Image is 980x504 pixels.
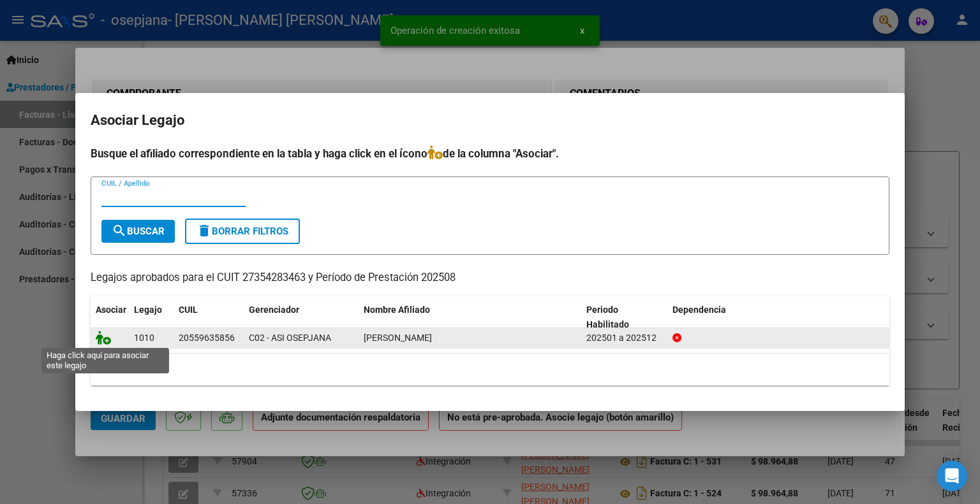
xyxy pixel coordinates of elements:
[96,305,126,315] span: Asociar
[174,296,244,338] datatable-header-cell: CUIL
[112,223,127,238] mat-icon: search
[359,296,581,338] datatable-header-cell: Nombre Afiliado
[91,354,889,385] div: 1 registros
[112,226,165,237] span: Buscar
[197,226,288,237] span: Borrar Filtros
[91,145,889,162] h4: Busque el afiliado correspondiente en la tabla y haga click en el ícono de la columna "Asociar".
[91,108,889,133] h2: Asociar Legajo
[91,296,129,338] datatable-header-cell: Asociar
[101,220,175,243] button: Buscar
[249,333,331,343] span: C02 - ASI OSEPJANA
[249,305,299,315] span: Gerenciador
[937,461,967,491] div: Open Intercom Messenger
[129,296,174,338] datatable-header-cell: Legajo
[179,331,235,345] div: 20559635856
[364,333,432,343] span: CORREA SANTINO GABRIEL
[244,296,359,338] datatable-header-cell: Gerenciador
[586,305,629,329] span: Periodo Habilitado
[672,305,726,315] span: Dependencia
[581,296,667,338] datatable-header-cell: Periodo Habilitado
[134,333,154,343] span: 1010
[586,331,662,345] div: 202501 a 202512
[179,305,198,315] span: CUIL
[185,219,300,244] button: Borrar Filtros
[197,223,212,238] mat-icon: delete
[91,270,889,286] p: Legajos aprobados para el CUIT 27354283463 y Período de Prestación 202508
[667,296,890,338] datatable-header-cell: Dependencia
[364,305,430,315] span: Nombre Afiliado
[134,305,162,315] span: Legajo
